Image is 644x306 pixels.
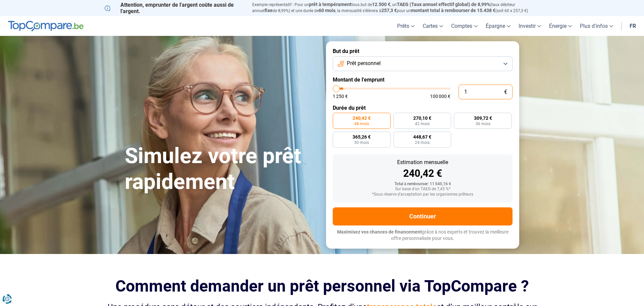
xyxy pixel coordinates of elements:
span: 24 mois [415,141,430,145]
span: 365,26 € [353,135,371,139]
div: Estimation mensuelle [338,160,507,165]
div: Sur base d'un TAEG de 7,45 %* [338,187,507,192]
span: 42 mois [415,122,430,126]
h1: Simulez votre prêt rapidement [125,143,318,195]
a: Plus d'infos [576,16,617,36]
span: 1 250 € [333,94,348,99]
span: € [504,89,507,95]
span: 12.500 € [372,2,390,7]
span: 36 mois [476,122,490,126]
img: TopCompare [8,21,84,32]
span: 309,72 € [474,116,492,120]
span: 48 mois [354,122,369,126]
span: 257,3 € [381,8,397,13]
span: montant total à rembourser de 15.438 € [411,8,495,13]
span: 100 000 € [430,94,450,99]
div: *Sous réserve d'acceptation par les organismes prêteurs [338,192,507,197]
div: 240,42 € [338,168,507,178]
span: 240,42 € [353,116,371,120]
span: TAEG (Taux annuel effectif global) de 8,99% [397,2,490,7]
a: fr [626,16,640,36]
span: 270,10 € [413,116,431,120]
span: 60 mois [319,8,335,13]
div: Total à rembourser: 11 540,16 € [338,182,507,187]
span: fixe [265,8,273,13]
a: Épargne [482,16,515,36]
button: Prêt personnel [333,56,513,71]
span: Prêt personnel [347,60,381,67]
p: Attention, emprunter de l'argent coûte aussi de l'argent. [105,2,244,14]
a: Comptes [447,16,482,36]
span: Maximisez vos chances de financement [337,229,422,235]
a: Cartes [419,16,447,36]
label: Durée du prêt [333,105,513,111]
p: Exemple représentatif : Pour un tous but de , un (taux débiteur annuel de 8,99%) et une durée de ... [252,2,539,14]
span: 30 mois [354,141,369,145]
button: Continuer [333,207,513,225]
label: But du prêt [333,48,513,54]
a: Investir [515,16,545,36]
p: grâce à nos experts et trouvez la meilleure offre personnalisée pour vous. [333,229,513,242]
span: 448,67 € [413,135,431,139]
label: Montant de l'emprunt [333,76,513,83]
a: Énergie [545,16,576,36]
h2: Comment demander un prêt personnel via TopCompare ? [105,277,539,295]
span: prêt à tempérament [309,2,352,7]
a: Prêts [393,16,419,36]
